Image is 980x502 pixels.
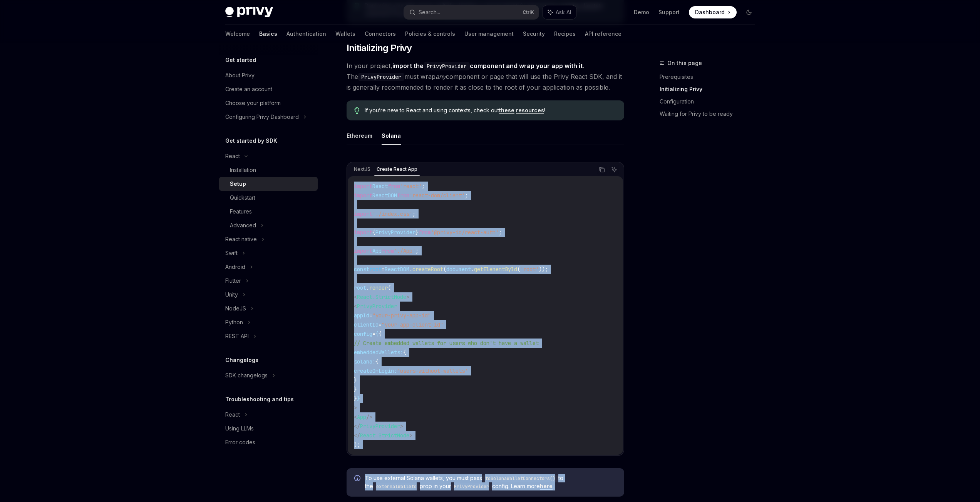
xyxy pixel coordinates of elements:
span: On this page [667,58,702,68]
span: { [375,358,379,365]
a: Quickstart [219,191,318,205]
a: Features [219,205,318,218]
span: "your-app-client-id" [382,321,443,328]
a: Waiting for Privy to be ready [660,108,761,120]
div: Create an account [225,85,272,94]
span: document [446,266,471,273]
span: config [354,330,372,337]
span: 'root' [520,266,539,273]
span: In your project, . The must wrap component or page that will use the Privy React SDK, and it is g... [347,60,624,93]
span: 'react-dom/client' [409,192,465,199]
a: Setup [219,177,318,191]
span: To use external Solana wallets, you must pass to the prop in your config. Learn more . [365,474,616,490]
div: Configuring Privy Dashboard [225,112,299,122]
button: Copy the contents from the code block [597,165,607,175]
div: NodeJS [225,304,246,313]
span: appId [354,312,369,319]
span: </ [354,423,360,430]
button: Ask AI [543,5,576,19]
span: > [409,432,412,439]
div: Flutter [225,276,241,285]
span: render [369,284,388,291]
span: App [357,414,366,420]
span: from [397,192,409,199]
code: externalWallets [373,483,420,490]
img: dark logo [225,7,273,18]
span: > [406,294,409,300]
a: Initializing Privy [660,83,761,95]
div: Advanced [230,221,256,230]
h5: Changelogs [225,355,258,365]
a: these [499,107,514,114]
a: Basics [259,25,277,43]
span: { [379,330,382,337]
span: const [354,266,369,273]
a: Authentication [286,25,326,43]
span: } [354,377,357,384]
a: here [540,483,553,490]
button: Ethereum [347,127,372,145]
span: getElementById [474,266,517,273]
span: } [354,395,357,402]
a: About Privy [219,68,318,82]
em: any [436,73,446,80]
a: Installation [219,163,318,177]
code: PrivyProvider [358,73,404,81]
span: './App' [394,247,415,254]
span: import [354,247,372,254]
span: ReactDOM [372,192,397,199]
span: import [354,210,372,217]
span: If you’re new to React and using contexts, check out ! [365,107,616,114]
span: from [382,247,394,254]
div: Swift [225,248,238,258]
span: '@privy-io/react-auth' [431,229,499,236]
span: = [372,330,375,337]
code: PrivyProvider [424,62,470,70]
a: Error codes [219,435,318,449]
a: Policies & controls [405,25,455,43]
span: < [354,294,357,300]
span: PrivyProvider [360,423,400,430]
span: PrivyProvider [375,229,415,236]
a: Demo [634,8,649,16]
span: = [382,266,385,273]
span: ( [517,266,520,273]
a: User management [464,25,514,43]
span: // Create embedded wallets for users who don't have a wallet [354,340,539,347]
a: API reference [585,25,622,43]
span: solana: [354,358,375,365]
span: ; [499,229,502,236]
svg: Info [354,475,362,483]
span: React.StrictMode [357,294,406,300]
strong: import the component and wrap your app with it [392,62,583,70]
span: embeddedWallets: [354,349,403,356]
span: > [354,404,357,411]
span: . [471,266,474,273]
span: from [388,183,400,190]
span: createOnLogin: [354,367,397,374]
span: ; [465,192,468,199]
a: Using LLMs [219,422,318,435]
span: { [403,349,406,356]
a: Configuration [660,95,761,108]
span: 'react' [400,183,422,190]
div: React [225,410,240,419]
span: createRoot [412,266,443,273]
button: Search...CtrlK [404,5,539,19]
span: = [379,321,382,328]
div: Quickstart [230,193,255,202]
a: Support [658,8,680,16]
span: Ask AI [556,8,571,16]
span: </ [354,432,360,439]
span: ( [443,266,446,273]
span: { [375,330,379,337]
div: NextJS [352,165,373,174]
a: Recipes [554,25,576,43]
button: Toggle dark mode [743,6,755,18]
button: Ask AI [609,165,619,175]
div: About Privy [225,71,255,80]
span: React [372,183,388,190]
span: Initializing Privy [347,42,412,54]
span: ; [422,183,425,190]
span: < [354,303,357,310]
